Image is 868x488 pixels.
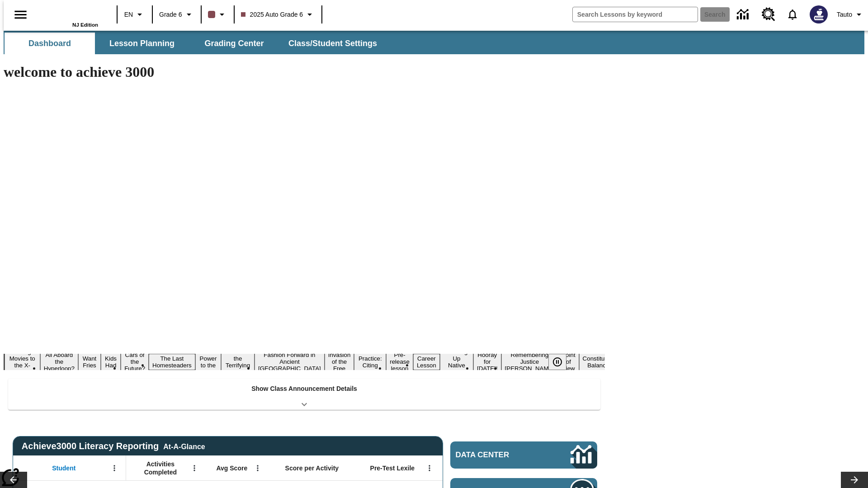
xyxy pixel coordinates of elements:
span: EN [124,10,133,19]
button: Slide 18 The Constitution's Balancing Act [579,347,623,377]
button: Slide 1 Taking Movies to the X-Dimension [5,347,40,377]
span: Activities Completed [131,460,190,476]
div: SubNavbar [4,31,864,54]
button: Slide 9 Fashion Forward in Ancient Rome [255,350,325,373]
button: Slide 3 Do You Want Fries With That? [78,340,101,384]
div: Show Class Announcement Details [8,379,600,410]
button: Dashboard [5,33,95,54]
span: Score per Activity [285,464,339,472]
button: Slide 15 Hooray for Constitution Day! [473,350,501,373]
button: Slide 7 Solar Power to the People [195,347,222,377]
span: Pre-Test Lexile [370,464,415,472]
button: Class: 2025 Auto Grade 6, Select your class [237,6,319,23]
span: Data Center [456,450,540,460]
button: Language: EN, Select a language [120,6,149,23]
button: Slide 11 Mixed Practice: Citing Evidence [354,347,386,377]
div: Pause [548,354,576,370]
a: Resource Center, Will open in new tab [756,2,781,27]
span: Achieve3000 Literacy Reporting [22,441,205,451]
button: Open Menu [423,461,436,475]
a: Home [39,4,98,22]
span: Student [52,464,75,472]
button: Open Menu [188,461,201,475]
button: Slide 8 Attack of the Terrifying Tomatoes [221,347,255,377]
p: Show Class Announcement Details [251,384,357,394]
div: SubNavbar [4,33,385,54]
button: Slide 2 All Aboard the Hyperloop? [40,350,78,373]
span: Avg Score [216,464,247,472]
button: Pause [548,354,566,370]
button: Slide 12 Pre-release lesson [386,350,413,373]
button: Slide 16 Remembering Justice O'Connor [501,350,558,373]
button: Slide 13 Career Lesson [413,354,440,370]
div: Home [39,3,98,28]
button: Grade: Grade 6, Select a grade [156,6,198,23]
img: Avatar [810,5,828,23]
span: 2025 Auto Grade 6 [241,10,303,19]
span: NJ Edition [72,22,98,28]
button: Slide 14 Cooking Up Native Traditions [440,347,473,377]
button: Slide 5 Cars of the Future? [121,350,149,373]
button: Class color is dark brown. Change class color [204,6,231,23]
button: Slide 10 The Invasion of the Free CD [325,343,354,380]
button: Lesson carousel, Next [841,472,868,488]
button: Open Menu [251,461,264,475]
button: Slide 4 Dirty Jobs Kids Had To Do [101,340,121,384]
span: Tauto [837,10,852,19]
a: Data Center [731,2,756,27]
button: Lesson Planning [97,33,187,54]
button: Select a new avatar [804,3,833,26]
span: Grade 6 [159,10,182,19]
button: Profile/Settings [833,6,868,23]
button: Class/Student Settings [281,33,384,54]
input: search field [573,7,698,22]
a: Data Center [450,441,597,469]
button: Slide 6 The Last Homesteaders [149,354,195,370]
div: At-A-Glance [163,441,205,451]
a: Notifications [781,3,804,26]
button: Open side menu [7,1,34,28]
h1: welcome to achieve 3000 [4,64,605,80]
button: Open Menu [108,461,121,475]
button: Grading Center [189,33,279,54]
